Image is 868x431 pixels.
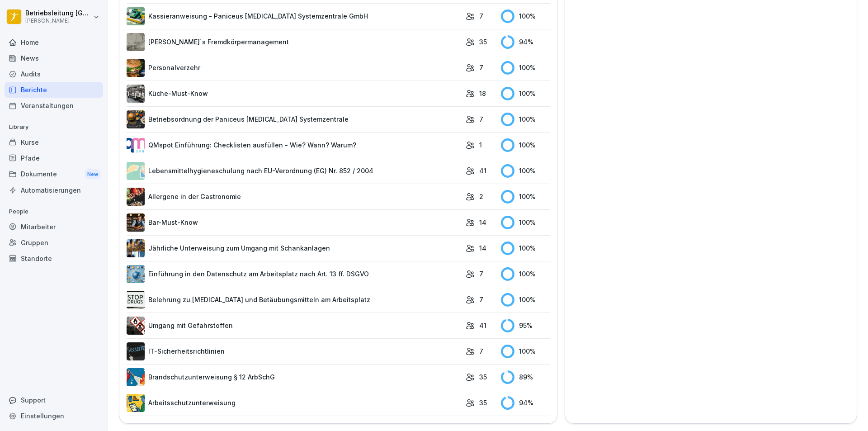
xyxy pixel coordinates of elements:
[479,372,487,382] p: 35
[127,239,145,257] img: etou62n52bjq4b8bjpe35whp.png
[5,251,103,266] a: Standorte
[5,166,103,183] div: Dokumente
[5,98,103,114] a: Veranstaltungen
[5,182,103,198] a: Automatisierungen
[127,342,461,360] a: IT-Sicherheitsrichtlinien
[501,370,550,384] div: 89 %
[5,34,103,50] a: Home
[127,291,145,309] img: chcy4n51endi7ma8fmhszelz.png
[127,33,145,51] img: ltafy9a5l7o16y10mkzj65ij.png
[127,33,461,51] a: [PERSON_NAME]`s Fremdkörpermanagement
[127,265,461,283] a: Einführung in den Datenschutz am Arbeitsplatz nach Art. 13 ff. DSGVO
[127,136,145,154] img: rsy9vu330m0sw5op77geq2rv.png
[479,166,486,175] p: 41
[479,346,483,356] p: 7
[479,218,486,227] p: 14
[501,138,550,152] div: 100 %
[479,192,483,201] p: 2
[479,269,483,279] p: 7
[479,114,483,124] p: 7
[127,188,145,206] img: gsgognukgwbtoe3cnlsjjbmw.png
[479,243,486,253] p: 14
[127,162,461,180] a: Lebensmittelhygieneschulung nach EU-Verordnung (EG) Nr. 852 / 2004
[5,235,103,251] a: Gruppen
[479,63,483,72] p: 7
[479,398,487,407] p: 35
[127,213,145,232] img: avw4yih0pjczq94wjribdn74.png
[127,7,145,25] img: fvkk888r47r6bwfldzgy1v13.png
[127,188,461,206] a: Allergene in der Gastronomie
[127,291,461,309] a: Belehrung zu [MEDICAL_DATA] und Betäubungsmitteln am Arbeitsplatz
[501,242,550,255] div: 100 %
[127,110,145,128] img: erelp9ks1mghlbfzfpgfvnw0.png
[5,150,103,166] a: Pfade
[127,85,145,103] img: gxc2tnhhndim38heekucasph.png
[5,120,103,134] p: Library
[501,396,550,410] div: 94 %
[127,239,461,257] a: Jährliche Unterweisung zum Umgang mit Schankanlagen
[127,342,145,360] img: msj3dytn6rmugecro9tfk5p0.png
[25,9,91,17] p: Betriebsleitung [GEOGRAPHIC_DATA]
[501,35,550,49] div: 94 %
[501,293,550,307] div: 100 %
[479,295,483,304] p: 7
[127,110,461,128] a: Betriebsordnung der Paniceus [MEDICAL_DATA] Systemzentrale
[127,85,461,103] a: Küche-Must-Know
[5,392,103,408] div: Support
[5,219,103,235] a: Mitarbeiter
[127,59,461,77] a: Personalverzehr
[479,321,486,330] p: 41
[85,169,100,180] div: New
[127,394,461,412] a: Arbeitsschutzunterweisung
[479,11,483,21] p: 7
[501,164,550,178] div: 100 %
[501,9,550,23] div: 100 %
[5,66,103,82] a: Audits
[501,61,550,75] div: 100 %
[479,37,487,47] p: 35
[479,140,482,150] p: 1
[127,317,145,335] img: ro33qf0i8ndaw7nkfv0stvse.png
[127,368,145,386] img: b0iy7e1gfawqjs4nezxuanzk.png
[501,267,550,281] div: 100 %
[127,59,145,77] img: zd24spwykzjjw3u1wcd2ptki.png
[127,317,461,335] a: Umgang mit Gefahrstoffen
[127,368,461,386] a: Brandschutzunterweisung § 12 ArbSchG
[501,113,550,126] div: 100 %
[127,265,145,283] img: x7xa5977llyo53hf30kzdyol.png
[127,394,145,412] img: bgsrfyvhdm6180ponve2jajk.png
[25,18,91,24] p: [PERSON_NAME]
[501,345,550,358] div: 100 %
[127,162,145,180] img: gxsnf7ygjsfsmxd96jxi4ufn.png
[5,82,103,98] a: Berichte
[127,136,461,154] a: QMspot Einführung: Checklisten ausfüllen - Wie? Wann? Warum?
[5,204,103,219] p: People
[501,87,550,100] div: 100 %
[5,166,103,183] a: DokumenteNew
[5,50,103,66] a: News
[5,134,103,150] a: Kurse
[501,319,550,332] div: 95 %
[501,216,550,229] div: 100 %
[5,408,103,424] a: Einstellungen
[127,7,461,25] a: Kassieranweisung - Paniceus [MEDICAL_DATA] Systemzentrale GmbH
[479,89,486,98] p: 18
[501,190,550,204] div: 100 %
[127,213,461,232] a: Bar-Must-Know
